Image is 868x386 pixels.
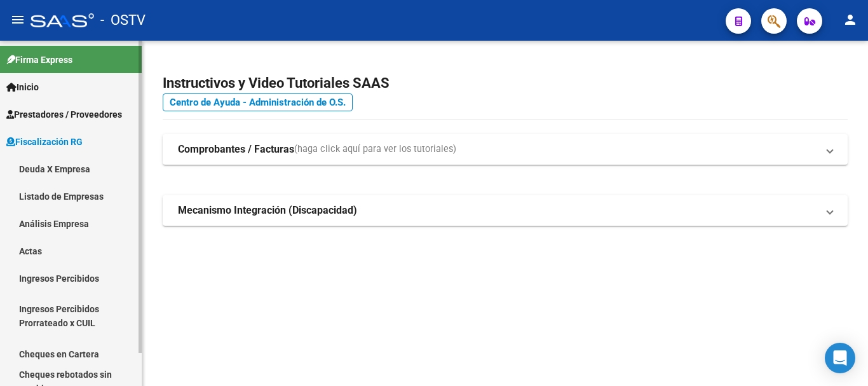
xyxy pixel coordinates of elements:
[100,6,146,34] span: - OSTV
[163,195,848,226] mat-expansion-panel-header: Mecanismo Integración (Discapacidad)
[163,71,848,95] h2: Instructivos y Video Tutoriales SAAS
[825,343,855,373] div: Open Intercom Messenger
[178,203,357,217] strong: Mecanismo Integración (Discapacidad)
[294,142,456,156] span: (haga click aquí para ver los tutoriales)
[163,93,353,111] a: Centro de Ayuda - Administración de O.S.
[6,135,83,149] span: Fiscalización RG
[6,80,39,94] span: Inicio
[843,12,858,27] mat-icon: person
[10,12,25,27] mat-icon: menu
[6,107,122,121] span: Prestadores / Proveedores
[163,134,848,165] mat-expansion-panel-header: Comprobantes / Facturas(haga click aquí para ver los tutoriales)
[6,53,72,67] span: Firma Express
[178,142,294,156] strong: Comprobantes / Facturas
